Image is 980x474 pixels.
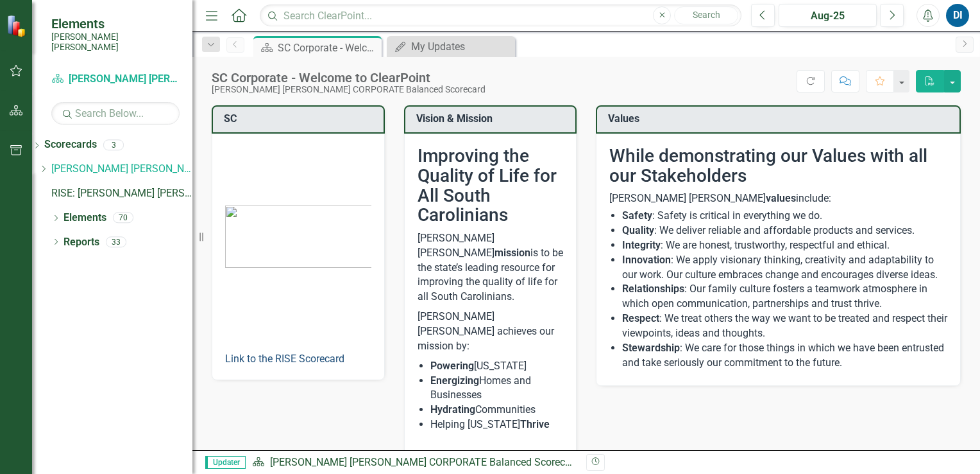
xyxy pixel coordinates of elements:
[418,146,564,225] h2: Improving the Quality of Life for All South Carolinians
[411,39,512,55] div: My Updates
[622,254,671,266] strong: Innovation
[622,224,947,238] li: : We deliver reliable and affordable products and services.
[520,418,550,430] strong: Thrive
[224,113,377,125] h3: SC
[430,360,474,372] strong: Powering
[113,213,133,224] div: 70
[430,403,475,416] strong: Hydrating
[622,282,947,312] li: : Our family culture fosters a teamwork atmosphere in which open communication, partnerships and ...
[418,307,564,356] p: [PERSON_NAME] [PERSON_NAME] achieves our mission by:
[430,359,564,374] li: [US_STATE]
[622,209,947,224] li: : Safety is critical in everything we do.
[430,374,479,387] strong: Energizing
[622,224,654,236] strong: Quality
[946,4,969,27] button: DI
[779,4,877,27] button: Aug-25
[270,456,580,468] a: [PERSON_NAME] [PERSON_NAME] CORPORATE Balanced Scorecard
[51,186,192,201] a: RISE: [PERSON_NAME] [PERSON_NAME] Recognizing Innovation, Safety and Excellence
[205,456,246,469] span: Updater
[783,8,872,24] div: Aug-25
[622,238,947,253] li: : We are honest, trustworthy, respectful and ethical.
[622,209,652,222] strong: Safety
[622,239,661,251] strong: Integrity
[430,374,564,403] li: Homes and Businesses
[51,72,180,87] a: [PERSON_NAME] [PERSON_NAME] CORPORATE Balanced Scorecard
[103,139,124,150] div: 3
[693,10,720,20] span: Search
[622,253,947,283] li: : We apply visionary thinking, creativity and adaptability to our work. Our culture embraces chan...
[418,231,564,307] p: [PERSON_NAME] [PERSON_NAME] is to be the state’s leading resource for improving the quality of li...
[6,15,29,37] img: ClearPoint Strategy
[494,247,530,259] strong: mission
[212,85,486,94] div: [PERSON_NAME] [PERSON_NAME] CORPORATE Balanced Scorecard
[51,102,180,125] input: Search Below...
[260,4,741,27] input: Search ClearPoint...
[430,417,564,432] li: Helping [US_STATE]
[609,191,947,206] p: [PERSON_NAME] [PERSON_NAME] include:
[609,146,947,186] h2: While demonstrating our Values with all our Stakeholders
[106,236,126,247] div: 33
[51,16,180,31] span: Elements
[622,342,680,354] strong: Stewardship
[622,312,659,324] strong: Respect
[390,39,512,55] a: My Updates
[622,283,684,295] strong: Relationships
[51,162,192,177] a: [PERSON_NAME] [PERSON_NAME] CORPORATE Balanced Scorecard
[44,137,97,152] a: Scorecards
[622,341,947,371] li: : We care for those things in which we have been entrusted and take seriously our commitment to t...
[51,31,180,53] small: [PERSON_NAME] [PERSON_NAME]
[225,353,344,365] a: Link to the RISE Scorecard
[63,211,106,225] a: Elements
[430,403,564,417] li: Communities
[416,113,570,125] h3: Vision & Mission
[674,6,738,24] button: Search
[212,71,486,85] div: SC Corporate - Welcome to ClearPoint
[252,455,577,470] div: »
[622,312,947,341] li: : We treat others the way we want to be treated and respect their viewpoints, ideas and thoughts.
[608,113,953,125] h3: Values
[63,235,99,250] a: Reports
[766,192,796,204] strong: values
[278,40,378,56] div: SC Corporate - Welcome to ClearPoint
